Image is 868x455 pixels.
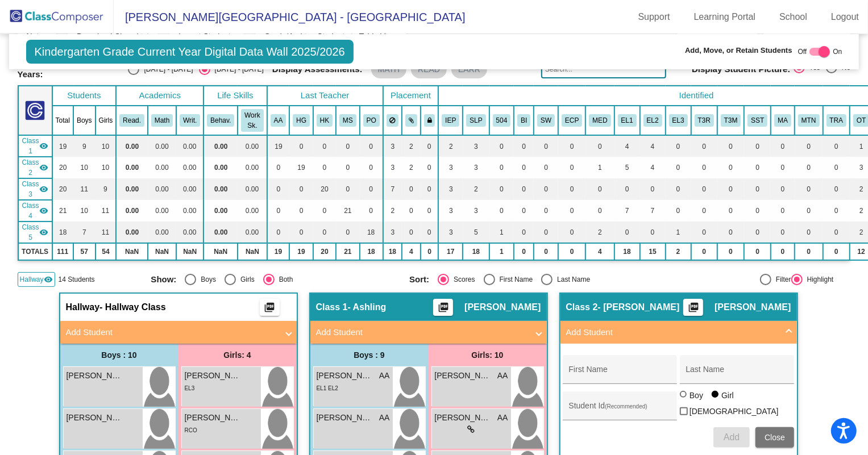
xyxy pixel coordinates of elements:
td: 0 [691,200,717,222]
td: 0 [534,157,558,178]
td: 0 [585,178,614,200]
td: 0.00 [203,222,238,243]
span: [PERSON_NAME][GEOGRAPHIC_DATA] - [GEOGRAPHIC_DATA] [114,8,466,26]
td: 4 [640,157,666,178]
td: 0 [360,135,383,157]
td: 21 [336,243,360,260]
td: 0 [717,178,745,200]
td: 18 [463,243,489,260]
td: 0 [558,178,585,200]
td: 0 [402,178,421,200]
td: 1 [585,157,614,178]
button: EL3 [669,114,688,127]
td: 0 [771,178,795,200]
th: 504 Plan [489,106,514,135]
th: EL Level 2 (Beginning) [640,106,666,135]
td: 0.00 [176,157,203,178]
td: 0 [771,200,795,222]
mat-icon: picture_as_pdf [437,302,450,318]
td: 3 [383,222,402,243]
td: 0 [558,222,585,243]
td: 0.00 [238,200,267,222]
td: 0 [744,200,771,222]
span: On [833,47,842,57]
td: 0 [558,135,585,157]
th: Have been referred to Student Success Team this Year [744,106,771,135]
button: MA [774,114,791,127]
td: 0 [771,135,795,157]
td: Angie Ashling - Ashling [18,135,52,157]
mat-expansion-panel-header: Add Student [560,321,797,344]
button: Work Sk. [241,109,263,132]
mat-icon: visibility [39,228,48,237]
button: ECP [562,114,582,127]
td: 7 [383,178,402,200]
td: NaN [148,243,176,260]
td: 5 [614,157,640,178]
th: Multiage/Traditional No Preference [795,106,823,135]
td: 0 [795,157,823,178]
td: 0 [489,157,514,178]
th: Multi-Age Requested [771,106,795,135]
td: 0 [823,200,850,222]
th: Academics [116,86,203,106]
span: Kindergarten Grade Current Year Digital Data Wall 2025/2026 [26,40,354,64]
th: Patty Opdahl [360,106,383,135]
th: Melissa Schmitt [336,106,360,135]
td: 19 [52,135,73,157]
td: Holly Kilibarda - Kilibarda [18,178,52,200]
td: 0.00 [116,157,148,178]
td: 0 [336,178,360,200]
td: 0 [771,222,795,243]
td: 3 [463,157,489,178]
button: HK [317,114,333,127]
button: MED [589,114,610,127]
td: 0.00 [148,135,176,157]
td: 0 [585,200,614,222]
button: Close [755,427,794,448]
td: 3 [438,222,463,243]
td: 0.00 [238,222,267,243]
td: 0 [558,157,585,178]
span: Display Assessments: [272,64,363,74]
td: 1 [489,222,514,243]
td: 0 [313,157,336,178]
input: Last Name [686,369,788,378]
button: TRA [827,114,847,127]
td: 0 [514,200,534,222]
mat-expansion-panel-header: Add Student [310,321,547,344]
td: 3 [383,135,402,157]
td: 10 [73,200,95,222]
td: NaN [203,243,238,260]
th: Boys [73,106,95,135]
td: 4 [614,135,640,157]
td: 4 [640,135,666,157]
td: 0 [558,200,585,222]
td: 0.00 [148,178,176,200]
td: 0 [360,157,383,178]
td: 0 [744,178,771,200]
button: 504 [493,114,511,127]
button: Print Students Details [260,299,280,316]
td: 18 [52,222,73,243]
span: Class 1 [22,136,39,156]
td: 0 [640,178,666,200]
td: 0 [534,135,558,157]
button: HG [293,114,310,127]
th: Individualized Education Plan [438,106,463,135]
td: 0 [691,178,717,200]
td: NaN [116,243,148,260]
mat-panel-title: Add Student [316,326,528,339]
td: 0.00 [148,200,176,222]
mat-radio-group: Select an option [794,62,851,77]
td: 0 [313,200,336,222]
td: 0.00 [203,178,238,200]
td: 0 [514,157,534,178]
div: [DATE] - [DATE] [139,64,193,74]
td: Melissa Schmitt - Melissa Schmitt [18,200,52,222]
td: 0.00 [176,178,203,200]
button: EL2 [643,114,662,127]
th: EL Level 3-5 [666,106,691,135]
td: 4 [402,243,421,260]
mat-icon: visibility [39,163,48,172]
